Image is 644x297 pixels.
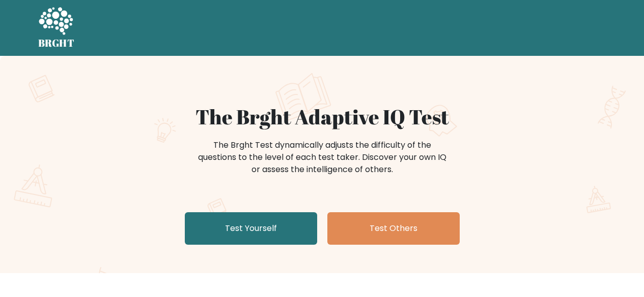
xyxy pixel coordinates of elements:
h1: The Brght Adaptive IQ Test [74,105,571,129]
h5: BRGHT [38,37,75,49]
a: BRGHT [38,4,75,52]
div: The Brght Test dynamically adjusts the difficulty of the questions to the level of each test take... [195,139,450,176]
a: Test Others [327,212,460,245]
a: Test Yourself [185,212,317,245]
